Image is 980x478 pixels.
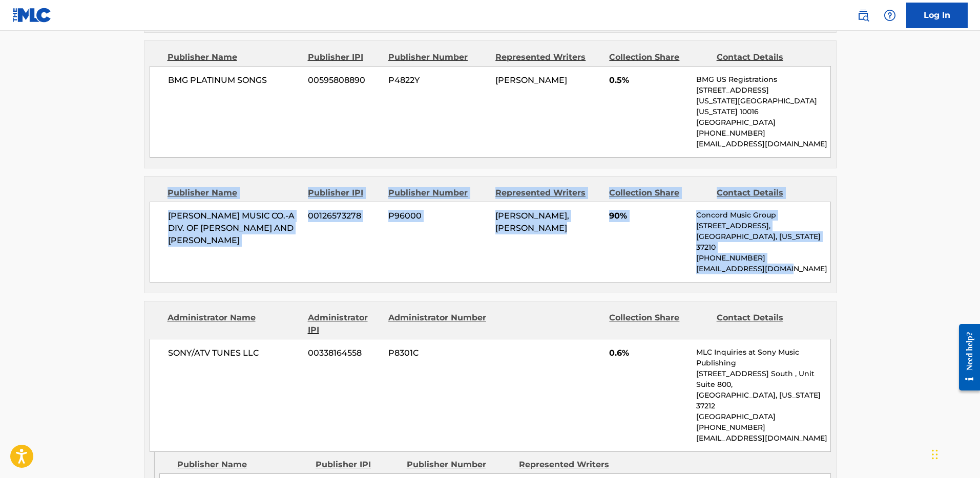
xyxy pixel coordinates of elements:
[177,459,308,471] div: Publisher Name
[609,210,689,222] span: 90%
[308,51,381,63] div: Publisher IPI
[696,264,830,274] p: [EMAIL_ADDRESS][DOMAIN_NAME]
[906,3,968,28] a: Log In
[696,433,830,444] p: [EMAIL_ADDRESS][DOMAIN_NAME]
[168,312,300,336] div: Administrator Name
[495,75,567,85] span: [PERSON_NAME]
[696,347,830,368] p: MLC Inquiries at Sony Music Publishing
[12,8,52,23] img: MLC Logo
[696,221,830,231] p: [STREET_ADDRESS],
[696,368,830,390] p: [STREET_ADDRESS] South , Unit Suite 800,
[495,51,601,63] div: Represented Writers
[308,74,381,86] span: 00595808890
[696,85,830,96] p: [STREET_ADDRESS]
[168,347,301,359] span: SONY/ATV TUNES LLC
[929,429,980,478] iframe: Chat Widget
[880,5,900,26] div: Help
[696,253,830,264] p: [PHONE_NUMBER]
[308,312,381,336] div: Administrator IPI
[308,187,381,199] div: Publisher IPI
[696,411,830,422] p: [GEOGRAPHIC_DATA]
[168,74,301,86] span: BMG PLATINUM SONGS
[495,211,569,233] span: [PERSON_NAME], [PERSON_NAME]
[609,312,708,336] div: Collection Share
[168,187,300,199] div: Publisher Name
[388,187,488,199] div: Publisher Number
[316,459,399,471] div: Publisher IPI
[696,74,830,85] p: BMG US Registrations
[388,347,488,359] span: P8301C
[168,210,301,247] span: [PERSON_NAME] MUSIC CO.-A DIV. OF [PERSON_NAME] AND [PERSON_NAME]
[388,210,488,222] span: P96000
[951,316,980,399] iframe: Resource Center
[388,51,488,63] div: Publisher Number
[308,210,381,222] span: 00126573278
[884,9,896,21] img: help
[519,459,623,471] div: Represented Writers
[407,459,511,471] div: Publisher Number
[609,347,689,359] span: 0.6%
[609,74,689,86] span: 0.5%
[696,117,830,128] p: [GEOGRAPHIC_DATA]
[308,347,381,359] span: 00338164558
[696,128,830,139] p: [PHONE_NUMBER]
[696,96,830,117] p: [US_STATE][GEOGRAPHIC_DATA][US_STATE] 10016
[857,9,869,21] img: search
[495,187,601,199] div: Represented Writers
[717,51,816,63] div: Contact Details
[168,51,300,63] div: Publisher Name
[717,187,816,199] div: Contact Details
[853,5,873,26] a: Public Search
[717,312,816,336] div: Contact Details
[696,231,830,253] p: [GEOGRAPHIC_DATA], [US_STATE] 37210
[696,139,830,149] p: [EMAIL_ADDRESS][DOMAIN_NAME]
[609,51,708,63] div: Collection Share
[932,439,938,470] div: Drag
[696,390,830,411] p: [GEOGRAPHIC_DATA], [US_STATE] 37212
[696,422,830,433] p: [PHONE_NUMBER]
[609,187,708,199] div: Collection Share
[388,312,488,336] div: Administrator Number
[696,210,830,221] p: Concord Music Group
[388,74,488,86] span: P4822Y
